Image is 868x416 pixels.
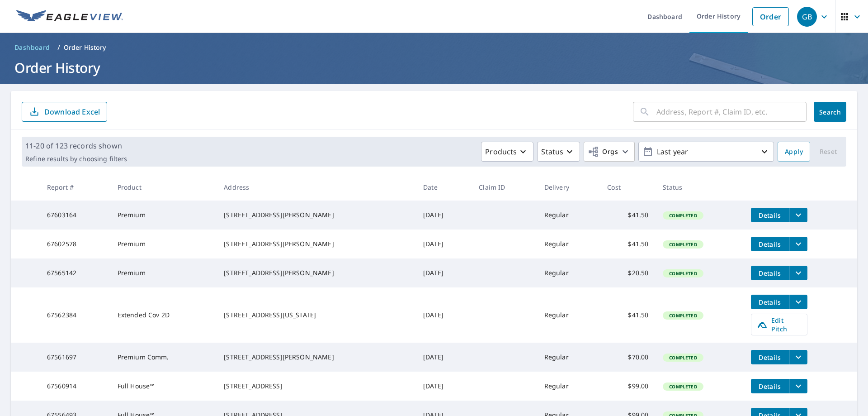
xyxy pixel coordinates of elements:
td: [DATE] [416,372,472,401]
span: Details [756,269,783,277]
button: Apply [778,142,810,162]
button: filesDropdownBtn-67565142 [789,266,807,280]
p: Products [485,146,517,157]
td: [DATE] [416,287,472,343]
div: [STREET_ADDRESS][PERSON_NAME] [224,268,409,277]
td: 67560914 [40,372,110,401]
p: Download Excel [44,107,100,117]
th: Status [656,174,743,201]
th: Date [416,174,472,201]
td: Regular [537,201,600,230]
td: $99.00 [600,372,656,401]
nav: breadcrumb [11,40,857,55]
span: Edit Pitch [757,316,802,333]
td: Regular [537,230,600,258]
td: 67561697 [40,343,110,372]
button: detailsBtn-67565142 [751,266,789,280]
p: Status [541,146,563,157]
td: 67602578 [40,230,110,258]
button: filesDropdownBtn-67562384 [789,295,807,309]
span: Dashboard [14,43,50,52]
td: Premium [110,258,217,287]
td: Regular [537,258,600,287]
td: Regular [537,372,600,401]
a: Order [752,7,789,26]
td: Full House™ [110,372,217,401]
button: filesDropdownBtn-67602578 [789,237,807,251]
span: Completed [664,241,702,248]
div: [STREET_ADDRESS][PERSON_NAME] [224,353,409,362]
th: Address [217,174,416,201]
span: Details [756,382,783,391]
td: $41.50 [600,230,656,258]
h1: Order History [11,58,857,77]
button: filesDropdownBtn-67603164 [789,208,807,222]
p: Refine results by choosing filters [25,155,127,163]
span: Details [756,211,783,220]
td: [DATE] [416,343,472,372]
th: Report # [40,174,110,201]
div: [STREET_ADDRESS][US_STATE] [224,311,409,320]
button: filesDropdownBtn-67560914 [789,379,807,393]
span: Completed [664,383,702,390]
div: [STREET_ADDRESS][PERSON_NAME] [224,239,409,249]
td: [DATE] [416,230,472,258]
td: Premium [110,230,217,258]
td: $20.50 [600,258,656,287]
a: Edit Pitch [751,314,807,335]
th: Claim ID [472,174,537,201]
button: Last year [638,142,774,162]
span: Completed [664,354,702,361]
span: Details [756,353,783,362]
span: Apply [785,146,803,158]
li: / [57,42,60,53]
td: [DATE] [416,258,472,287]
button: Products [481,142,533,162]
span: Details [756,240,783,249]
td: [DATE] [416,201,472,230]
td: Regular [537,343,600,372]
td: Premium [110,201,217,230]
button: Orgs [584,142,635,162]
span: Completed [664,312,702,319]
th: Cost [600,174,656,201]
span: Orgs [588,146,618,158]
td: $41.50 [600,201,656,230]
td: $41.50 [600,287,656,343]
div: GB [797,7,817,27]
td: 67565142 [40,258,110,287]
div: [STREET_ADDRESS][PERSON_NAME] [224,210,409,220]
button: detailsBtn-67561697 [751,350,789,364]
button: detailsBtn-67560914 [751,379,789,393]
button: detailsBtn-67603164 [751,208,789,222]
p: Last year [653,144,759,160]
p: Order History [64,43,106,52]
th: Product [110,174,217,201]
td: Premium Comm. [110,343,217,372]
div: [STREET_ADDRESS] [224,382,409,391]
button: Status [537,142,580,162]
th: Delivery [537,174,600,201]
td: Extended Cov 2D [110,287,217,343]
span: Details [756,298,783,306]
button: Search [814,102,846,122]
td: 67603164 [40,201,110,230]
img: EV Logo [16,10,123,24]
td: 67562384 [40,287,110,343]
button: Download Excel [22,102,107,122]
a: Dashboard [11,40,54,55]
button: detailsBtn-67602578 [751,237,789,251]
td: Regular [537,287,600,343]
span: Completed [664,270,702,277]
p: 11-20 of 123 records shown [25,140,127,151]
td: $70.00 [600,343,656,372]
span: Search [821,108,839,116]
input: Address, Report #, Claim ID, etc. [656,99,807,124]
button: detailsBtn-67562384 [751,295,789,309]
span: Completed [664,212,702,219]
button: filesDropdownBtn-67561697 [789,350,807,364]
